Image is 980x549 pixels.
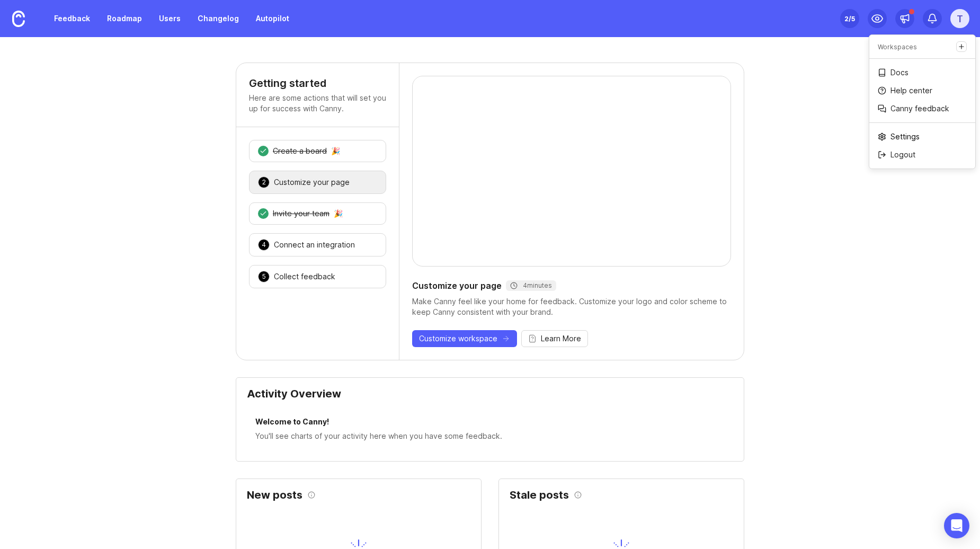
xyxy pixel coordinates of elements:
[258,176,270,188] div: 2
[334,210,343,217] div: 🎉
[950,9,969,28] button: T
[258,271,270,282] div: 5
[844,11,855,26] div: 2 /5
[541,333,581,344] span: Learn More
[890,103,949,114] p: Canny feedback
[12,11,25,27] img: Canny Home
[869,128,975,145] a: Settings
[956,41,967,52] a: Create a new workspace
[101,9,148,28] a: Roadmap
[412,330,517,347] button: Customize workspace
[273,146,327,156] div: Create a board
[258,239,270,251] div: 4
[890,149,915,160] p: Logout
[890,85,932,96] p: Help center
[840,9,859,28] button: 2/5
[878,42,917,51] p: Workspaces
[331,147,340,155] div: 🎉
[153,9,187,28] a: Users
[191,9,245,28] a: Changelog
[255,416,725,430] div: Welcome to Canny!
[247,388,733,408] div: Activity Overview
[249,93,386,114] p: Here are some actions that will set you up for success with Canny.
[521,330,588,347] button: Learn More
[869,64,975,81] a: Docs
[249,76,386,91] h4: Getting started
[890,67,908,78] p: Docs
[869,82,975,99] a: Help center
[890,131,920,142] p: Settings
[412,279,731,292] div: Customize your page
[273,208,329,219] div: Invite your team
[247,490,302,500] h2: New posts
[274,240,355,250] div: Connect an integration
[412,296,731,317] div: Make Canny feel like your home for feedback. Customize your logo and color scheme to keep Canny c...
[869,100,975,117] a: Canny feedback
[255,430,725,442] div: You'll see charts of your activity here when you have some feedback.
[510,281,552,290] div: 4 minutes
[274,177,350,188] div: Customize your page
[510,490,569,500] h2: Stale posts
[944,513,969,538] div: Open Intercom Messenger
[48,9,96,28] a: Feedback
[250,9,296,28] a: Autopilot
[274,271,335,282] div: Collect feedback
[419,333,497,344] span: Customize workspace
